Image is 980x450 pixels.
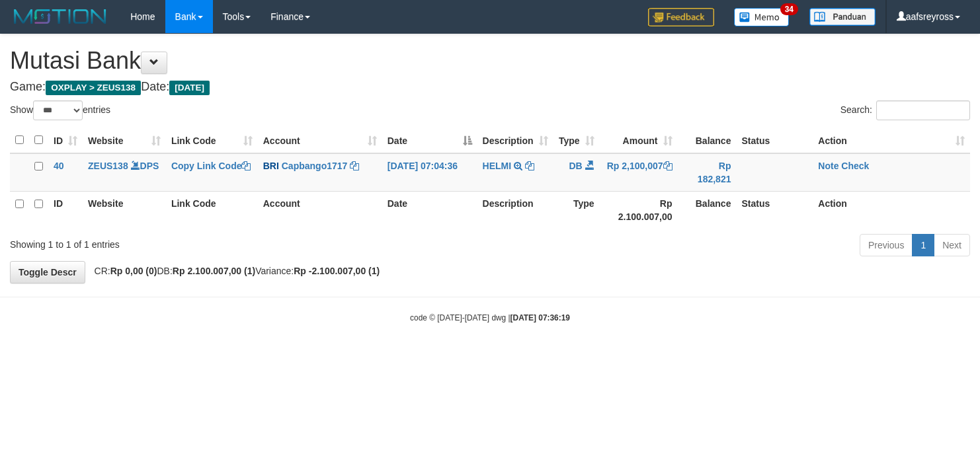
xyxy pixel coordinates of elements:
[600,153,678,192] td: Rp 2,100,007
[48,128,83,153] th: ID: activate to sort column ascending
[294,266,380,276] strong: Rp -2.100.007,00 (1)
[678,128,737,153] th: Balance
[350,161,359,171] a: Copy Capbango1717 to clipboard
[110,266,157,276] strong: Rp 0,00 (0)
[809,8,876,26] img: panduan.png
[678,191,737,229] th: Balance
[569,161,582,171] span: DB
[600,128,678,153] th: Amount: activate to sort column ascending
[48,191,83,229] th: ID
[840,100,970,120] label: Search:
[780,3,798,15] span: 34
[282,161,348,171] a: Capbango1717
[813,191,970,229] th: Action
[10,48,970,74] h1: Mutasi Bank
[934,234,970,256] a: Next
[912,234,934,256] a: 1
[553,191,600,229] th: Type
[818,161,838,171] a: Note
[663,161,673,171] a: Copy Rp 2,100,007 to clipboard
[477,191,553,229] th: Description
[736,128,813,153] th: Status
[10,233,399,251] div: Showing 1 to 1 of 1 entries
[166,191,258,229] th: Link Code
[258,128,382,153] th: Account: activate to sort column ascending
[483,161,512,171] a: HELMI
[813,128,970,153] th: Action: activate to sort column ascending
[553,128,600,153] th: Type: activate to sort column ascending
[171,161,251,171] a: Copy Link Code
[734,8,790,26] img: Button%20Memo.svg
[54,161,64,171] span: 40
[88,161,128,171] a: ZEUS138
[166,128,258,153] th: Link Code: activate to sort column ascending
[510,313,570,322] strong: [DATE] 07:36:19
[382,128,477,153] th: Date: activate to sort column descending
[525,161,534,171] a: Copy HELMI to clipboard
[173,266,255,276] strong: Rp 2.100.007,00 (1)
[258,191,382,229] th: Account
[382,153,477,192] td: [DATE] 07:04:36
[841,161,869,171] a: Check
[83,128,166,153] th: Website: activate to sort column ascending
[382,191,477,229] th: Date
[876,100,970,120] input: Search:
[410,313,570,322] small: code © [DATE]-[DATE] dwg |
[88,266,380,276] span: CR: DB: Variance:
[860,234,913,256] a: Previous
[169,81,210,95] span: [DATE]
[477,128,553,153] th: Description: activate to sort column ascending
[33,100,83,120] select: Showentries
[263,161,279,171] span: BRI
[10,100,110,120] label: Show entries
[10,81,970,94] h4: Game: Date:
[648,8,714,26] img: Feedback.jpg
[736,191,813,229] th: Status
[10,7,110,26] img: MOTION_logo.png
[83,153,166,192] td: DPS
[678,153,737,192] td: Rp 182,821
[10,261,85,283] a: Toggle Descr
[83,191,166,229] th: Website
[46,81,141,95] span: OXPLAY > ZEUS138
[600,191,678,229] th: Rp 2.100.007,00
